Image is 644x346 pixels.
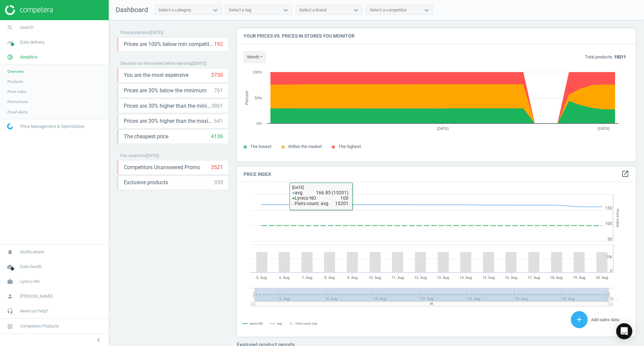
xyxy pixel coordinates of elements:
span: Prices are 30% below the minimum [124,87,207,94]
span: ( [DATE] ) [145,153,159,158]
tspan: 6. Aug [279,276,289,280]
i: chevron_left [95,336,103,344]
h4: Your prices vs. prices in stores you monitor [237,28,636,44]
div: 4136 [211,133,223,140]
span: Promotions [7,99,28,104]
tspan: 18. Aug [550,276,562,280]
span: Price Management & Optimization [20,123,85,130]
img: ajHJNr6hYgQAAAAASUVORK5CYII= [5,5,53,15]
span: You are the most expensive [124,71,189,79]
span: The lowest [250,144,271,149]
tspan: [DATE] [437,127,449,131]
tspan: avg [277,322,282,325]
div: 192 [214,41,223,48]
span: Email alerts [7,109,28,115]
tspan: Percent [245,91,249,105]
div: 641 [214,117,223,125]
span: Within the market [288,144,322,149]
div: 761 [214,87,223,94]
i: headset_mic [4,305,16,317]
tspan: 7. Aug [302,276,312,280]
span: Data delivery [20,39,45,45]
img: wGWNvw8QSZomAAAAABJRU5ErkJggg== [7,123,13,130]
tspan: 13. Aug [437,276,449,280]
span: The cheapest price [124,133,168,140]
h4: Price Index [237,166,636,182]
div: 3861 [211,102,223,110]
tspan: 12. Aug [414,276,427,280]
span: Competitors Unanswered Promo [124,164,200,171]
span: Prices are 100% below min competitor [124,41,214,48]
tspan: Pairs count: avg [296,322,317,325]
button: chevron_left [90,336,107,344]
span: Competera Products [20,323,59,329]
text: 150 [605,206,612,210]
div: Select a category [158,7,191,13]
i: cloud_done [4,260,16,273]
span: The highest [338,144,361,149]
i: pie_chart_outlined [4,51,16,63]
div: 3730 [211,71,223,79]
span: ( [DATE] ) [192,61,207,66]
div: Select a tag [229,7,251,13]
tspan: 8. Aug [324,276,335,280]
span: ( [DATE] ) [149,30,163,35]
tspan: 14. Aug [460,276,472,280]
span: Data health [20,264,42,270]
span: Price index [7,89,26,94]
b: 15211 [614,54,626,59]
button: add [571,311,588,328]
tspan: 20. … [609,297,618,301]
i: work [4,275,16,288]
span: [PERSON_NAME] [20,293,52,299]
div: Open Intercom Messenger [616,323,632,339]
text: 50% [255,96,262,100]
tspan: 20. Aug [596,276,608,280]
tspan: [DATE] [598,127,609,131]
tspan: Price Index [615,209,620,227]
p: Total products: [585,54,626,60]
div: Select a brand [299,7,326,13]
span: Analytics [20,54,38,60]
i: add [575,315,583,324]
div: 359 [214,179,223,186]
tspan: 9. Aug [347,276,358,280]
span: Price protection [120,30,149,35]
text: 100% [253,70,262,74]
text: 100 [605,221,612,226]
tspan: 10. Aug [369,276,381,280]
tspan: 19. Aug [573,276,585,280]
text: 0 [610,268,612,273]
text: 50 [607,237,612,242]
span: Notifications [20,249,44,255]
tspan: 16. Aug [505,276,517,280]
span: Overview [7,69,23,74]
span: Exclusive products [124,179,168,186]
div: 3521 [211,164,223,171]
span: Prices are 30% higher than the minimum [124,102,211,110]
div: Select a competitor [370,7,407,13]
span: Add sales data [591,317,619,322]
tspan: 15. Aug [482,276,495,280]
span: Situation on the market before repricing [120,61,192,66]
tspan: 5. Aug [256,276,267,280]
span: Prices are 30% higher than the maximal [124,117,214,125]
a: open_in_new [621,170,629,179]
span: Search [20,24,34,31]
span: Lyreco NO [20,279,40,285]
tspan: Lyreco NO [250,322,263,325]
button: month [244,51,266,63]
i: search [4,21,16,34]
tspan: 11. Aug [391,276,404,280]
i: timeline [4,36,16,49]
span: Pay attention [120,153,145,158]
text: 0% [257,121,262,126]
span: Need our help? [20,308,48,314]
span: Dashboard [116,6,148,14]
i: notifications [4,246,16,258]
span: Products [7,79,23,84]
i: person [4,290,16,303]
tspan: 17. Aug [528,276,540,280]
text: 10k [606,255,612,259]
